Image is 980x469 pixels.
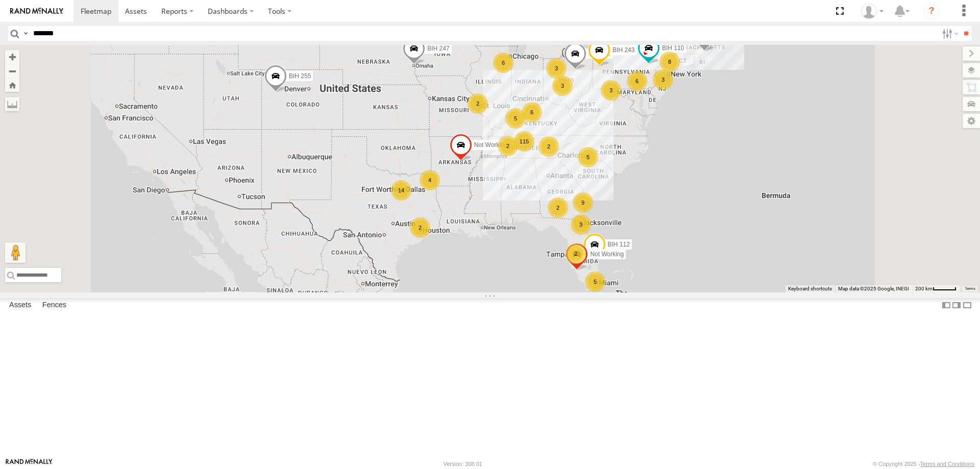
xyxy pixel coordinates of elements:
div: 3 [571,214,591,235]
div: 6 [493,53,513,73]
div: 3 [552,76,573,96]
div: 6 [522,102,542,122]
span: BIH 125 [589,50,610,57]
button: Zoom out [5,64,19,78]
a: Terms (opens in new tab) [965,287,975,291]
div: 4 [420,170,440,190]
div: 9 [573,192,593,213]
div: 3 [546,58,567,79]
button: Zoom in [5,50,19,64]
div: 3 [653,69,673,90]
label: Fences [37,298,71,312]
div: Nele . [857,4,887,19]
img: rand-logo.svg [10,8,63,15]
label: Dock Summary Table to the Right [951,298,962,313]
a: Terms and Conditions [920,461,974,467]
button: Keyboard shortcuts [788,285,832,292]
div: 5 [585,271,605,292]
span: Not Working [590,251,624,258]
div: 2 [498,136,518,156]
div: 5 [505,108,526,129]
div: 2 [566,243,586,264]
div: 8 [659,52,680,72]
div: 2 [468,93,488,114]
div: 5 [578,147,598,167]
span: Not Working [474,141,508,149]
button: Map Scale: 200 km per 43 pixels [912,285,960,292]
span: BIH 243 [612,46,634,54]
span: Map data ©2025 Google, INEGI [838,286,909,291]
label: Assets [4,298,36,312]
div: 14 [391,180,411,201]
button: Drag Pegman onto the map to open Street View [5,242,26,263]
label: Dock Summary Table to the Left [941,298,951,313]
span: BIH 110 [662,44,684,52]
div: © Copyright 2025 - [873,461,974,467]
div: 2 [538,136,559,157]
i: ? [923,3,940,19]
button: Zoom Home [5,78,19,92]
label: Map Settings [963,114,980,128]
span: BIH 255 [289,72,311,79]
label: Measure [5,97,19,111]
span: BIH 247 [427,45,449,52]
span: 200 km [915,286,933,291]
div: Version: 308.01 [444,461,482,467]
a: Visit our Website [6,459,53,469]
div: 2 [410,217,430,238]
div: 2 [548,198,568,218]
label: Search Filter Options [938,26,960,41]
label: Hide Summary Table [962,298,972,313]
span: BIH 112 [608,241,630,248]
div: 115 [514,131,534,152]
div: 3 [601,80,621,101]
div: 6 [627,71,647,91]
label: Search Query [21,26,30,41]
